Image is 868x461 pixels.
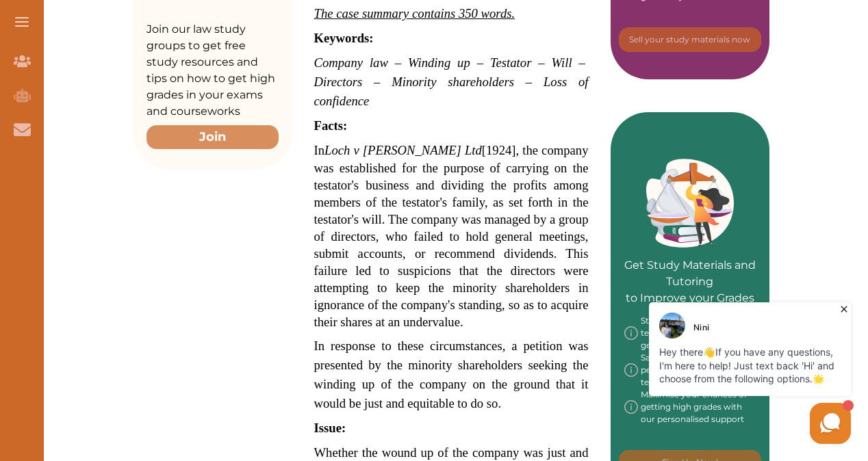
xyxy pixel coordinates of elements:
span: Facts: [314,118,348,133]
span: The case summary contains 350 words. [314,6,515,21]
p: Sell your study materials now [629,34,750,46]
em: Loch v [PERSON_NAME] Ltd [324,143,482,157]
span: [1924], the company was established for the purpose of carrying on the testator's business and di... [314,143,589,329]
p: Get Study Materials and Tutoring to Improve your Grades [624,219,756,306]
button: Join [146,125,279,149]
span: Keywords: [314,31,374,45]
span: In response to these circumstances, a petition was presented by the minority shareholders seeking... [314,339,589,410]
p: Join our law study groups to get free study resources and tips on how to get high grades in your ... [146,21,279,120]
button: [object Object] [619,27,761,52]
span: Issue: [314,421,346,435]
span: – Winding up – Testator – Will – Directors – Minority shareholders – Loss of confidence [314,55,589,108]
img: Green card image [646,159,734,248]
span: Company law [314,55,388,70]
span: In [314,143,325,157]
iframe: HelpCrunch [539,299,854,447]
